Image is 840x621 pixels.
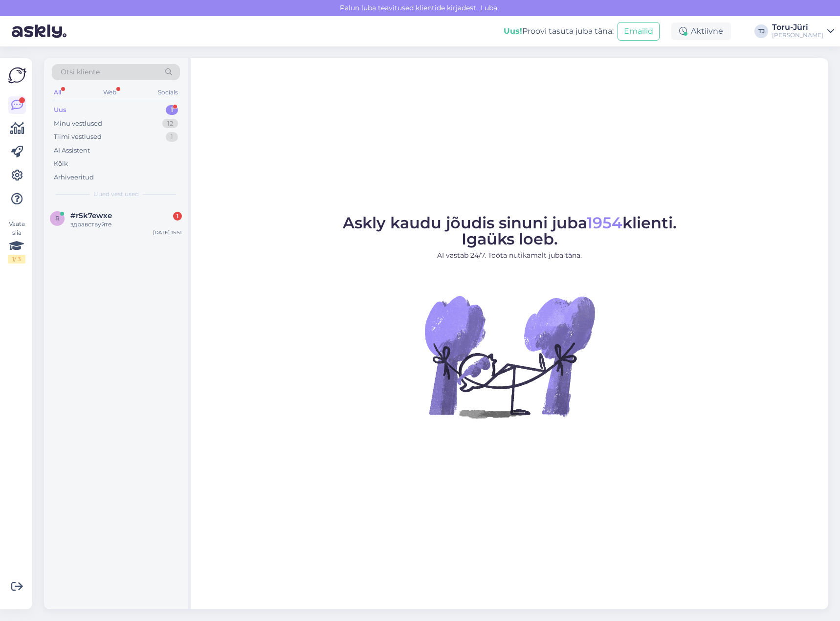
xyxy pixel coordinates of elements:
img: No Chat active [421,268,597,444]
img: Askly Logo [8,66,26,85]
div: Kõik [54,159,68,169]
span: r [55,215,60,222]
span: Uued vestlused [93,190,139,199]
div: TJ [754,24,768,38]
div: Minu vestlused [54,119,102,129]
span: Luba [478,3,500,12]
div: All [52,86,63,99]
div: [PERSON_NAME] [772,31,823,39]
div: Aktiivne [671,22,731,40]
b: Uus! [504,26,522,36]
a: Toru-Jüri[PERSON_NAME] [772,23,834,39]
div: Uus [54,105,66,115]
div: 12 [162,119,178,129]
div: Socials [156,86,180,99]
button: Emailid [618,22,660,41]
div: 1 / 3 [8,255,25,264]
div: 1 [166,105,178,115]
div: AI Assistent [54,146,90,155]
span: Askly kaudu jõudis sinuni juba klienti. Igaüks loeb. [343,213,677,248]
div: здравствуйте [70,220,182,229]
div: Arhiveeritud [54,173,94,182]
span: 1954 [587,213,622,232]
div: Tiimi vestlused [54,132,102,142]
div: [DATE] 15:51 [153,229,182,236]
div: 1 [166,132,178,142]
p: AI vastab 24/7. Tööta nutikamalt juba täna. [343,250,677,261]
div: Toru-Jüri [772,23,823,31]
span: #r5k7ewxe [70,211,112,220]
div: 1 [173,212,182,221]
div: Proovi tasuta juba täna: [504,25,614,37]
span: Otsi kliente [61,67,100,77]
div: Web [101,86,118,99]
div: Vaata siia [8,220,25,264]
